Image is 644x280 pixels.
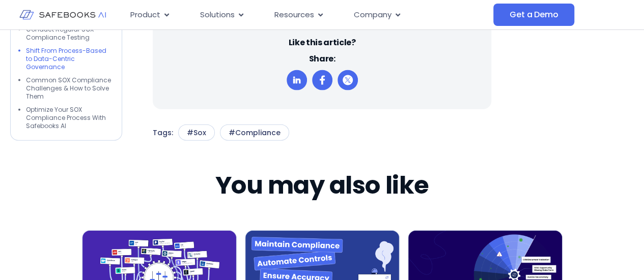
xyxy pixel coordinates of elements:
[200,9,235,21] span: Solutions
[26,47,111,71] li: Shift From Process-Based to Data-Centric Governance
[153,125,173,141] p: Tags:
[130,9,160,21] span: Product
[288,37,355,48] h6: Like this article?
[26,76,111,101] li: Common SOX Compliance Challenges & How to Solve Them
[122,5,493,25] nav: Menu
[26,25,111,42] li: Conduct Regular SOX Compliance Testing
[122,5,493,25] div: Menu Toggle
[215,171,429,200] h2: You may also like
[229,128,281,138] p: #Compliance
[510,10,558,20] span: Get a Demo
[274,9,314,21] span: Resources
[493,4,574,26] a: Get a Demo
[309,53,335,65] h6: Share:
[354,9,391,21] span: Company
[26,106,111,130] li: Optimize Your SOX Compliance Process With Safebooks AI
[187,128,206,138] p: #Sox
